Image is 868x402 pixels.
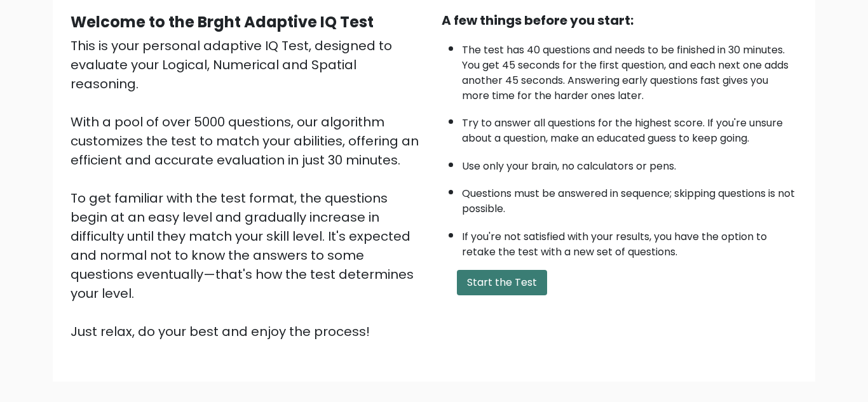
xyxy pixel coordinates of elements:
[71,11,374,32] b: Welcome to the Brght Adaptive IQ Test
[442,11,797,30] div: A few things before you start:
[462,180,797,217] li: Questions must be answered in sequence; skipping questions is not possible.
[457,270,547,295] button: Start the Test
[462,36,797,104] li: The test has 40 questions and needs to be finished in 30 minutes. You get 45 seconds for the firs...
[462,109,797,146] li: Try to answer all questions for the highest score. If you're unsure about a question, make an edu...
[462,152,797,174] li: Use only your brain, no calculators or pens.
[462,223,797,260] li: If you're not satisfied with your results, you have the option to retake the test with a new set ...
[71,36,426,341] div: This is your personal adaptive IQ Test, designed to evaluate your Logical, Numerical and Spatial ...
